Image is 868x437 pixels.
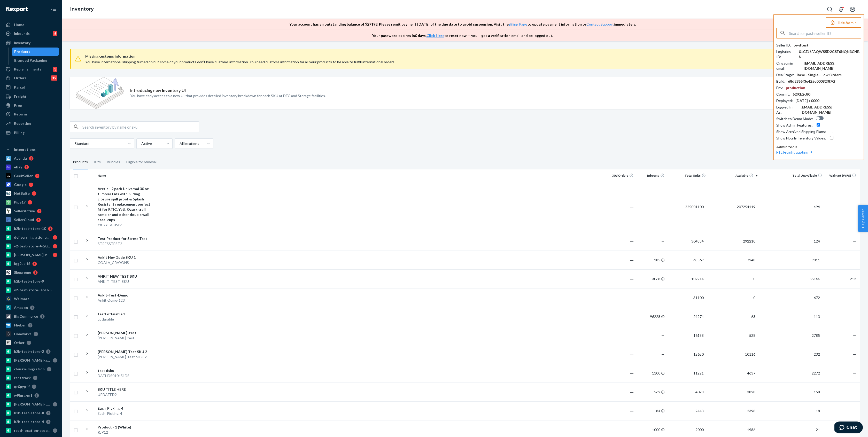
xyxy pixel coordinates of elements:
div: Products [73,155,88,169]
span: — [853,258,856,262]
div: Reporting [14,121,31,126]
td: 212 [824,269,860,288]
div: renttrack [14,375,31,380]
p: Your password expires in 0 days . to reset now — you'll get a verification email and be logged out. [372,33,553,38]
td: 185 [636,251,667,269]
div: STRESSTEST2 [98,241,152,246]
a: NetSuite [3,189,59,198]
div: testLotEnabled [98,311,152,317]
div: b2b-test-store-4 [14,419,44,424]
div: w9iurg-m1 [14,393,32,398]
span: — [853,239,856,243]
a: v2-test-store-4-2025 [3,242,59,250]
span: 528 [747,333,757,338]
span: 292210 [741,239,757,243]
div: Google [14,182,27,187]
span: 2272 [810,371,822,375]
button: Hide Admin [826,17,861,28]
div: SellerCloud [14,217,34,222]
a: Replenishments3 [3,65,59,73]
span: 304884 [689,239,706,243]
span: 494 [812,205,822,209]
div: qr0pyp-if [14,384,30,389]
div: b2b-test-store-8 [14,410,44,416]
span: 4028 [693,390,706,394]
span: 225001100 [683,205,706,209]
a: b2b-test-store-2 [3,347,59,356]
span: 207254119 [735,205,757,209]
input: Search inventory by name or sku [82,122,199,132]
span: 10116 [743,352,757,356]
a: Acenda [3,154,59,162]
span: — [853,409,856,413]
td: 562 [636,383,667,401]
ol: breadcrumbs [66,2,98,17]
span: 24274 [691,314,706,319]
a: Returns [3,110,59,118]
span: 158 [812,390,822,394]
span: 2000 [693,427,706,432]
span: — [853,390,856,394]
p: Admin tools [776,144,861,150]
a: Amazon [3,303,59,312]
div: b2b-test-store-2 [14,349,44,354]
a: Flieber [3,321,59,329]
th: Available [708,169,760,182]
div: Show Admin Features : [776,123,813,128]
p: Your account has an outstanding balance of $ 27198 . Please remit payment [DATE] of the due date ... [289,22,636,27]
div: Logistics ID : [776,49,796,59]
a: b2b-test-store-10 [3,224,59,233]
td: ― [605,345,636,364]
span: 0 [751,277,757,281]
button: Open Search Box [825,4,835,14]
div: UPDATED2 [98,392,152,397]
a: Walmart [3,295,59,303]
span: — [661,295,664,300]
div: Ankit Hey Dude SKU 1 [98,255,152,260]
a: Skupreme [3,268,59,277]
a: Inventory [3,39,59,47]
div: Freight [14,94,27,99]
a: renttrack [3,374,59,382]
th: Total Unavailable [760,169,824,182]
div: Test Product for Stress Test [98,236,152,241]
span: — [661,239,664,243]
span: 68569 [691,258,706,262]
div: Parcel [14,85,25,90]
a: Google [3,181,59,189]
a: Parcel [3,83,59,91]
div: 62f0b2c80 [793,92,810,97]
div: Integrations [14,147,36,152]
div: Kits [94,155,101,169]
button: Help Center [858,205,868,232]
div: Returns [14,112,28,117]
div: 19 [51,75,57,81]
div: iqg2uk-i5 [14,261,30,266]
div: Acenda [14,156,27,161]
span: 31100 [691,295,706,300]
div: 6 [53,31,57,36]
a: [PERSON_NAME]-b2b-test-store-2 [3,251,59,259]
div: [EMAIL_ADDRESS][DOMAIN_NAME] [801,105,861,115]
th: Inbound [636,169,667,182]
div: Logged In As : [776,105,798,115]
span: 2398 [745,409,757,413]
div: eBay [14,165,22,170]
div: RJP12 [98,430,152,435]
div: b2b-test-store-10 [14,226,46,231]
a: Products [12,48,59,56]
div: [PERSON_NAME]-and-[PERSON_NAME] [14,358,51,363]
div: Base - Single - Low Orders [797,72,842,77]
td: 1100 [636,364,667,383]
span: 0 [751,295,757,300]
a: Reporting [3,119,59,128]
span: — [853,333,856,338]
img: new-reports-banner-icon.82668bd98b6a51aee86340f2a7b77ae3.png [76,77,124,109]
th: 30d Orders [605,169,636,182]
span: 7248 [745,258,757,262]
span: — [661,352,664,356]
a: SellerCloud [3,216,59,224]
td: 96228 [636,307,667,326]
